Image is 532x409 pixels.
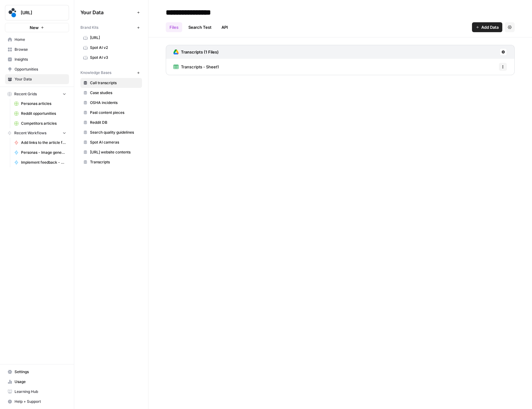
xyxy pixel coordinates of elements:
[5,128,69,138] button: Recent Workflows
[481,24,499,30] span: Add Data
[80,157,142,167] a: Transcripts
[11,148,69,157] a: Personas - Image generator
[185,22,215,32] a: Search Test
[21,121,66,126] span: Competitors articles
[5,387,69,397] a: Learning Hub
[80,88,142,98] a: Case studies
[5,5,69,20] button: Workspace: spot.ai
[5,377,69,387] a: Usage
[21,150,66,155] span: Personas - Image generator
[174,45,219,59] a: Transcripts (1 Files)
[15,379,66,385] span: Usage
[21,101,66,106] span: Personas articles
[11,109,69,118] a: Reddit opportunities
[90,100,139,105] span: OSHA incidents
[181,64,219,70] span: Transcripts - Sheet1
[80,33,142,43] a: [URL]
[166,22,182,32] a: Files
[90,130,139,135] span: Search quality guidelines
[90,140,139,145] span: Spot AI cameras
[5,64,69,74] a: Opportunities
[90,35,139,41] span: [URL]
[21,160,66,165] span: Implement feedback - dev
[90,90,139,96] span: Case studies
[90,159,139,165] span: Transcripts
[80,137,142,147] a: Spot AI cameras
[5,367,69,377] a: Settings
[218,22,232,32] a: API
[21,10,58,16] span: [URL]
[80,127,142,137] a: Search quality guidelines
[80,118,142,127] a: Reddit DB
[5,74,69,84] a: Your Data
[90,55,139,60] span: Spot AI v3
[90,149,139,155] span: [URL] website contents
[80,147,142,157] a: [URL] website contents
[90,80,139,86] span: Call transcripts
[5,54,69,64] a: Insights
[80,78,142,88] a: Call transcripts
[181,49,219,55] h3: Transcripts (1 Files)
[21,111,66,116] span: Reddit opportunities
[472,22,502,32] button: Add Data
[90,120,139,125] span: Reddit DB
[15,47,66,52] span: Browse
[90,45,139,50] span: Spot AI v2
[80,108,142,118] a: Past content pieces
[15,67,66,72] span: Opportunities
[5,45,69,54] a: Browse
[90,110,139,115] span: Past content pieces
[11,99,69,109] a: Personas articles
[11,118,69,128] a: Competitors articles
[30,24,39,31] span: New
[11,138,69,148] a: Add links to the article from the knowledge base, perplexity and prior links
[5,89,69,99] button: Recent Grids
[15,389,66,394] span: Learning Hub
[15,76,66,82] span: Your Data
[174,59,219,75] a: Transcripts - Sheet1
[80,9,135,16] span: Your Data
[5,397,69,407] button: Help + Support
[15,369,66,375] span: Settings
[15,57,66,62] span: Insights
[14,130,46,136] span: Recent Workflows
[5,35,69,45] a: Home
[15,37,66,42] span: Home
[7,7,18,18] img: spot.ai Logo
[80,70,111,75] span: Knowledge Bases
[80,43,142,53] a: Spot AI v2
[5,23,69,32] button: New
[11,157,69,167] a: Implement feedback - dev
[80,25,98,30] span: Brand Kits
[14,91,37,97] span: Recent Grids
[80,98,142,108] a: OSHA incidents
[15,399,66,404] span: Help + Support
[21,140,66,145] span: Add links to the article from the knowledge base, perplexity and prior links
[80,53,142,62] a: Spot AI v3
